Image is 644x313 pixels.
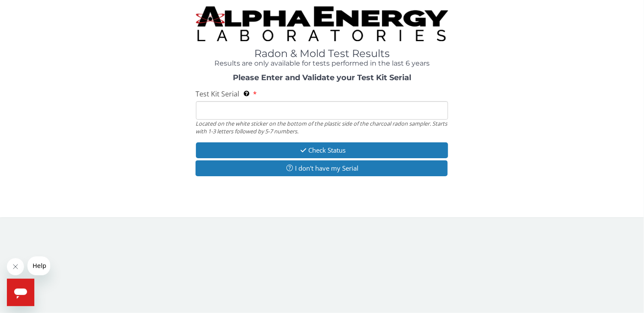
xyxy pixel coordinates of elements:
[196,6,448,41] img: TightCrop.jpg
[196,120,448,135] div: Located on the white sticker on the bottom of the plastic side of the charcoal radon sampler. Sta...
[196,142,448,158] button: Check Status
[7,279,34,306] iframe: Button to launch messaging window
[233,73,411,82] strong: Please Enter and Validate your Test Kit Serial
[27,256,50,275] iframe: Message from company
[196,48,448,59] h1: Radon & Mold Test Results
[196,89,240,99] span: Test Kit Serial
[7,258,24,275] iframe: Close message
[196,160,448,176] button: I don't have my Serial
[196,60,448,67] h4: Results are only available for tests performed in the last 6 years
